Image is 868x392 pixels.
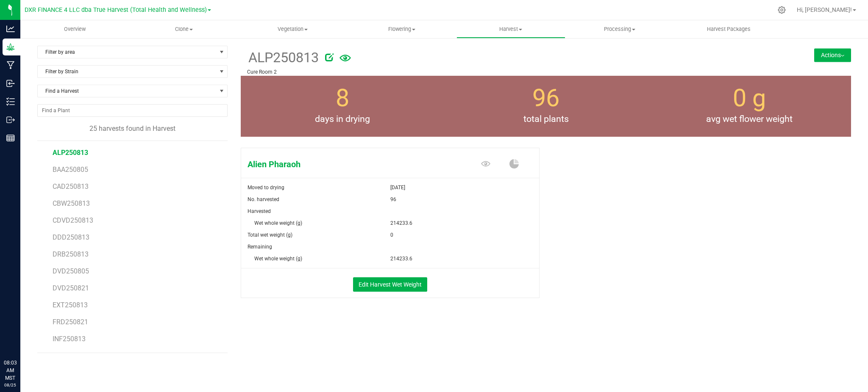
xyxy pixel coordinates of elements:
[6,79,15,88] inline-svg: Inbound
[53,25,97,33] span: Overview
[130,25,238,33] span: Clone
[248,208,271,214] span: Harvested
[444,112,648,126] span: total plants
[456,20,565,38] a: Harvest
[248,185,284,190] span: Moved to drying
[239,25,347,33] span: Vegetation
[797,6,852,13] span: Hi, [PERSON_NAME]!
[6,25,15,33] inline-svg: Analytics
[38,66,217,77] span: Filter by Strain
[248,232,292,238] span: Total wet weight (g)
[53,335,86,343] span: INF250813
[648,112,851,126] span: avg wet flower weight
[6,61,15,69] inline-svg: Manufacturing
[696,25,762,33] span: Harvest Packages
[53,199,90,207] span: CBW250813
[53,250,89,258] span: DRB250813
[217,46,227,58] span: select
[247,76,438,137] group-info-box: Days in drying
[347,20,456,38] a: Flowering
[457,25,565,33] span: Harvest
[53,301,88,309] span: EXT250813
[674,20,783,38] a: Harvest Packages
[20,20,129,38] a: Overview
[390,253,412,265] span: 214233.6
[336,84,349,112] span: 8
[247,47,319,68] span: ALP250813
[654,76,845,137] group-info-box: Average wet flower weight
[776,6,787,14] div: Manage settings
[6,43,15,51] inline-svg: Grow
[4,359,17,382] p: 08:03 AM MST
[248,196,279,202] span: No. harvested
[390,182,405,193] span: [DATE]
[38,105,227,116] input: NO DATA FOUND
[53,182,89,190] span: CAD250813
[129,20,238,38] a: Clone
[348,25,456,33] span: Flowering
[247,68,743,76] p: Cure Room 2
[241,158,440,171] span: Alien Pharaoh
[390,229,393,241] span: 0
[53,318,88,326] span: FRD250821
[733,84,766,112] span: 0 g
[451,76,641,137] group-info-box: Total number of plants
[254,256,302,262] span: Wet whole weight (g)
[53,284,89,292] span: DVD250821
[390,217,412,229] span: 214233.6
[53,233,89,241] span: DDD250813
[53,352,90,360] span: KMN250821
[814,48,851,62] button: Actions
[25,6,207,14] span: DXR FINANCE 4 LLC dba True Harvest (Total Health and Wellness)
[241,112,444,126] span: days in drying
[53,166,88,174] span: BAA250805
[53,216,93,224] span: CDVD250813
[4,382,17,388] p: 08/25
[38,46,217,58] span: Filter by area
[238,20,347,38] a: Vegetation
[353,277,427,292] button: Edit Harvest Wet Weight
[6,134,15,142] inline-svg: Reports
[254,220,302,226] span: Wet whole weight (g)
[6,116,15,124] inline-svg: Outbound
[566,25,674,33] span: Processing
[532,84,559,112] span: 96
[38,85,217,97] span: Find a Harvest
[25,323,35,333] iframe: Resource center unread badge
[53,149,88,157] span: ALP250813
[8,324,34,350] iframe: Resource center
[6,97,15,106] inline-svg: Inventory
[248,244,272,250] span: Remaining
[53,267,89,275] span: DVD250805
[565,20,674,38] a: Processing
[390,193,396,205] span: 96
[37,124,228,134] div: 25 harvests found in Harvest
